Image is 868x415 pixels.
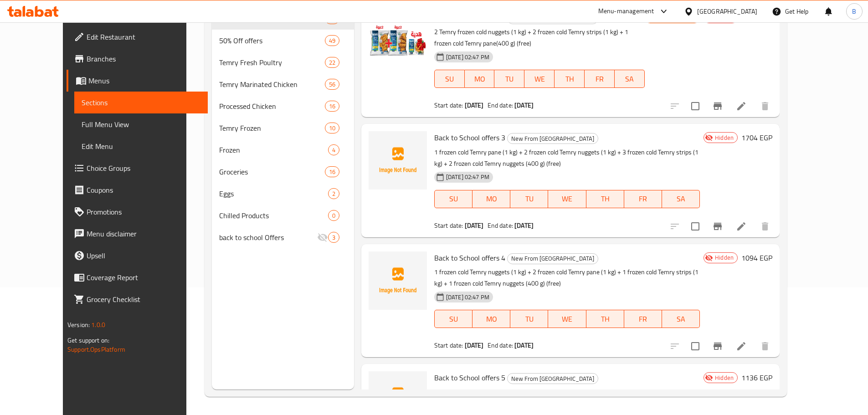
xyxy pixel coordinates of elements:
[74,135,208,157] a: Edit Menu
[67,319,90,331] span: Version:
[325,80,339,89] span: 56
[615,70,645,88] button: SA
[434,147,700,169] p: 1 frozen cold Temry pane (1 kg) + 2 frozen cold Temry nuggets (1 kg) + 3 frozen cold Temry strips...
[507,373,598,384] div: New From Temry
[686,97,705,116] span: Select to update
[434,70,465,88] button: SU
[88,75,200,86] span: Menus
[329,190,339,198] span: 2
[711,253,737,262] span: Hidden
[514,339,534,351] b: [DATE]
[754,335,776,357] button: delete
[741,131,772,144] h6: 1704 EGP
[624,310,662,328] button: FR
[369,131,427,190] img: Back to School offers 3
[434,266,700,289] p: 1 frozen cold Temry nuggets (1 kg) + 2 frozen cold Temry pane (1 kg) + 1 frozen cold Temry strips...
[67,288,208,310] a: Grocery Checklist
[438,192,469,205] span: SU
[212,117,354,139] div: Temry Frozen10
[711,374,737,382] span: Hidden
[87,250,200,261] span: Upsell
[219,101,324,112] div: Processed Chicken
[498,72,521,86] span: TU
[212,226,354,248] div: back to school Offers3
[741,251,772,264] h6: 1094 EGP
[465,70,495,88] button: MO
[82,119,200,130] span: Full Menu View
[741,11,772,24] h6: 1136 EGP
[87,228,200,239] span: Menu disclaimer
[548,190,586,208] button: WE
[67,245,208,266] a: Upsell
[514,313,544,326] span: TU
[74,113,208,135] a: Full Menu View
[212,161,354,183] div: Groceries16
[434,339,463,351] span: Start date:
[325,58,339,67] span: 22
[212,73,354,95] div: Temry Marinated Chicken56
[212,30,354,51] div: 50% Off offers49
[325,101,339,112] div: items
[219,79,324,90] span: Temry Marinated Chicken
[434,220,463,231] span: Start date:
[74,92,208,113] a: Sections
[369,251,427,310] img: Back to School offers 4
[442,173,493,181] span: [DATE] 02:47 PM
[434,99,463,111] span: Start date:
[507,253,598,264] div: New From Temry
[91,319,105,331] span: 1.0.0
[434,131,505,144] span: Back to School offers 3
[219,188,328,199] span: Eggs
[628,192,658,205] span: FR
[87,163,200,174] span: Choice Groups
[87,294,200,305] span: Grocery Checklist
[212,139,354,161] div: Frozen4
[434,251,505,265] span: Back to School offers 4
[87,184,200,195] span: Coupons
[67,266,208,288] a: Coverage Report
[707,335,729,357] button: Branch-specific-item
[67,179,208,201] a: Coupons
[494,70,524,88] button: TU
[434,371,505,384] span: Back to School offers 5
[434,190,473,208] button: SU
[329,146,339,154] span: 4
[325,79,339,90] div: items
[219,210,328,221] div: Chilled Products
[586,190,624,208] button: TH
[590,313,621,326] span: TH
[328,188,339,199] div: items
[325,123,339,133] div: items
[555,70,585,88] button: TH
[510,190,548,208] button: TU
[558,72,581,86] span: TH
[87,31,200,42] span: Edit Restaurant
[711,133,737,142] span: Hidden
[585,70,615,88] button: FR
[325,124,339,133] span: 10
[736,341,747,352] a: Edit menu item
[590,192,621,205] span: TH
[438,313,469,326] span: SU
[438,72,461,86] span: SU
[219,123,324,133] span: Temry Frozen
[507,133,598,144] div: New From Temry
[514,99,534,111] b: [DATE]
[442,53,493,61] span: [DATE] 02:47 PM
[476,313,507,326] span: MO
[328,232,339,243] div: items
[67,343,125,355] a: Support.OpsPlatform
[67,26,208,48] a: Edit Restaurant
[736,101,747,112] a: Edit menu item
[508,133,598,144] span: New From [GEOGRAPHIC_DATA]
[442,293,493,302] span: [DATE] 02:47 PM
[586,310,624,328] button: TH
[82,97,200,108] span: Sections
[219,35,324,46] div: 50% Off offers
[707,215,729,237] button: Branch-specific-item
[328,144,339,155] div: items
[212,205,354,226] div: Chilled Products0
